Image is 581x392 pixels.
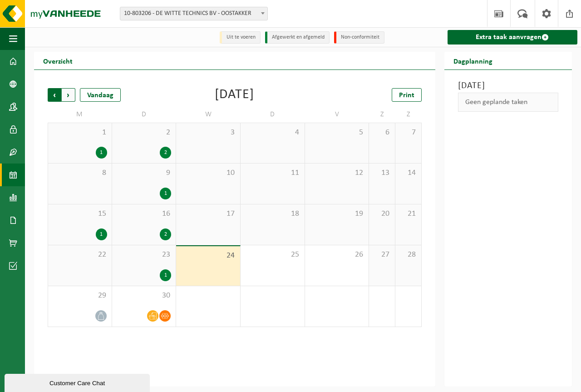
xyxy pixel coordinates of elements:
[374,168,390,178] span: 13
[160,228,171,240] div: 2
[117,168,172,178] span: 9
[305,106,369,123] td: V
[245,250,300,260] span: 25
[245,128,300,138] span: 4
[374,128,390,138] span: 6
[117,209,172,219] span: 16
[374,250,390,260] span: 27
[53,250,107,260] span: 22
[181,168,236,178] span: 10
[400,168,417,178] span: 14
[310,168,364,178] span: 12
[245,209,300,219] span: 18
[400,209,417,219] span: 21
[117,250,172,260] span: 23
[400,128,417,138] span: 7
[96,228,107,240] div: 1
[444,52,502,69] h2: Dagplanning
[310,128,364,138] span: 5
[53,128,107,138] span: 1
[117,128,172,138] span: 2
[395,106,422,123] td: Z
[310,209,364,219] span: 19
[458,93,558,112] div: Geen geplande taken
[112,106,177,123] td: D
[310,250,364,260] span: 26
[53,168,107,178] span: 8
[160,269,171,281] div: 1
[369,106,395,123] td: Z
[5,372,152,392] iframe: chat widget
[160,188,171,199] div: 1
[458,79,558,93] h3: [DATE]
[245,168,300,178] span: 11
[399,92,414,99] span: Print
[334,31,384,44] li: Non-conformiteit
[120,7,267,20] span: 10-803206 - DE WITTE TECHNICS BV - OOSTAKKER
[160,147,171,159] div: 2
[48,88,61,102] span: Vorige
[34,52,82,69] h2: Overzicht
[96,147,107,159] div: 1
[176,106,241,123] td: W
[48,106,112,123] td: M
[117,291,172,301] span: 30
[392,88,422,102] a: Print
[80,88,121,102] div: Vandaag
[181,251,236,261] span: 24
[181,209,236,219] span: 17
[215,88,254,102] div: [DATE]
[241,106,305,123] td: D
[53,291,107,301] span: 29
[448,30,577,45] a: Extra taak aanvragen
[265,31,330,44] li: Afgewerkt en afgemeld
[400,250,417,260] span: 28
[220,31,261,44] li: Uit te voeren
[120,7,268,20] span: 10-803206 - DE WITTE TECHNICS BV - OOSTAKKER
[374,209,390,219] span: 20
[62,88,75,102] span: Volgende
[181,128,236,138] span: 3
[53,209,107,219] span: 15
